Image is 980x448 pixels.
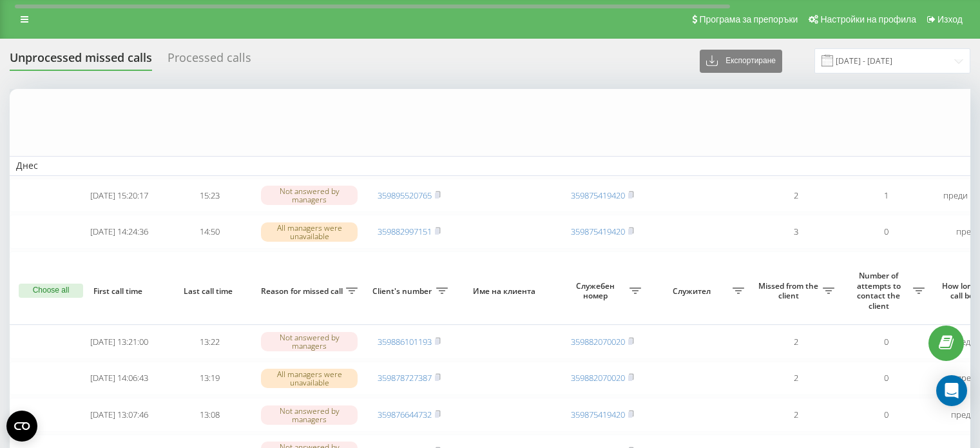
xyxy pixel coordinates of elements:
[378,190,432,201] a: 359895520765
[378,336,432,347] a: 359886101193
[164,325,255,359] td: 13:22
[751,215,841,249] td: 3
[74,362,164,396] td: [DATE] 14:06:43
[74,325,164,359] td: [DATE] 13:21:00
[841,179,931,213] td: 1
[937,14,963,24] span: Изход
[841,325,931,359] td: 0
[164,251,255,286] td: 14:30
[751,362,841,396] td: 2
[378,372,432,384] a: 359878727387
[841,398,931,432] td: 0
[164,179,255,213] td: 15:23
[751,179,841,213] td: 2
[820,14,916,24] span: Настройки на профила
[751,398,841,432] td: 2
[654,286,733,297] span: Служител
[700,50,782,73] button: Експортиране
[841,251,931,286] td: 0
[261,369,358,388] div: All managers were unavailable
[571,372,625,384] a: 359882070020
[936,375,967,406] div: Open Intercom Messenger
[6,411,37,442] button: Open CMP widget
[699,14,798,24] span: Програма за препоръки
[841,362,931,396] td: 0
[378,226,432,237] a: 359882997151
[564,281,629,301] span: Служебен номер
[168,51,251,71] div: Processed calls
[261,332,358,351] div: Not answered by managers
[571,336,625,347] a: 359882070020
[84,286,154,297] span: First call time
[261,286,346,297] span: Reason for missed call
[74,215,164,249] td: [DATE] 14:24:36
[19,284,83,298] button: Choose all
[751,325,841,359] td: 2
[74,398,164,432] td: [DATE] 13:07:46
[757,281,823,301] span: Missed from the client
[841,215,931,249] td: 0
[261,222,358,242] div: All managers were unavailable
[261,186,358,205] div: Not answered by managers
[378,409,432,420] a: 359876644732
[175,286,244,297] span: Last call time
[370,286,436,297] span: Client's number
[10,51,152,71] div: Unprocessed missed calls
[164,362,255,396] td: 13:19
[751,251,841,286] td: 7
[164,215,255,249] td: 14:50
[164,398,255,432] td: 13:08
[74,179,164,213] td: [DATE] 15:20:17
[74,251,164,286] td: [DATE] 11:56:33
[571,226,625,237] a: 359875419420
[847,271,913,311] span: Number of attempts to contact the client
[261,405,358,425] div: Not answered by managers
[571,190,625,201] a: 359875419420
[571,409,625,420] a: 359875419420
[465,286,546,297] span: Име на клиента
